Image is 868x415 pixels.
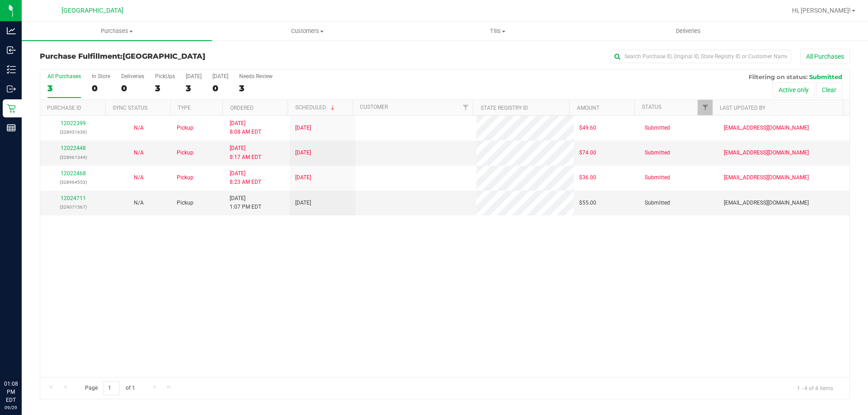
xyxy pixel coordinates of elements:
span: [EMAIL_ADDRESS][DOMAIN_NAME] [724,173,809,182]
a: Amount [577,105,599,111]
div: 3 [186,83,202,93]
inline-svg: Inventory [7,65,16,74]
a: 12024711 [61,195,86,201]
span: [EMAIL_ADDRESS][DOMAIN_NAME] [724,199,809,207]
span: Submitted [645,124,670,132]
p: 01:08 PM EDT [4,380,18,404]
div: 3 [47,83,81,93]
span: [EMAIL_ADDRESS][DOMAIN_NAME] [724,124,809,132]
span: Hi, [PERSON_NAME]! [792,7,851,14]
span: [DATE] [295,149,311,157]
p: (329071567) [46,203,100,211]
div: 0 [92,83,110,93]
iframe: Resource center [9,343,36,370]
span: Deliveries [664,27,713,35]
a: Deliveries [593,22,783,41]
a: Last Updated By [720,105,765,111]
span: Submitted [645,199,670,207]
span: Not Applicable [134,149,144,156]
button: All Purchases [800,49,850,64]
a: Purchase ID [47,105,81,111]
div: 0 [212,83,228,93]
p: (328961344) [46,153,100,162]
button: N/A [134,173,144,182]
div: PickUps [155,73,175,79]
div: [DATE] [186,73,202,79]
span: [GEOGRAPHIC_DATA] [123,52,205,61]
button: N/A [134,149,144,157]
a: Type [178,105,191,111]
div: 3 [239,83,273,93]
div: [DATE] [212,73,228,79]
span: Pickup [177,124,193,132]
button: Clear [816,82,842,98]
inline-svg: Retail [7,104,16,113]
span: Submitted [809,73,842,80]
span: [DATE] 8:17 AM EDT [230,144,261,161]
button: N/A [134,124,144,132]
span: Not Applicable [134,174,144,181]
a: 12022399 [61,120,86,126]
a: Purchases [22,22,212,41]
div: 0 [121,83,144,93]
a: 12022468 [61,170,86,177]
span: $36.00 [579,173,596,182]
h3: Purchase Fulfillment: [40,52,310,61]
p: 09/29 [4,404,18,411]
span: Purchases [22,27,212,35]
span: $55.00 [579,199,596,207]
div: In Store [92,73,110,79]
div: Deliveries [121,73,144,79]
inline-svg: Outbound [7,84,16,93]
inline-svg: Inbound [7,46,16,55]
a: Scheduled [295,104,336,111]
span: [DATE] 8:23 AM EDT [230,169,261,187]
p: (328931639) [46,128,100,136]
span: Submitted [645,149,670,157]
a: Customers [212,22,402,41]
span: Customers [212,27,402,35]
span: $49.60 [579,124,596,132]
div: All Purchases [47,73,81,79]
span: Submitted [645,173,670,182]
a: Filter [458,100,473,115]
span: Page of 1 [77,381,142,395]
span: $74.00 [579,149,596,157]
a: 12022448 [61,145,86,151]
a: Ordered [230,105,254,111]
inline-svg: Reports [7,123,16,132]
input: 1 [104,381,120,395]
span: [EMAIL_ADDRESS][DOMAIN_NAME] [724,149,809,157]
input: Search Purchase ID, Original ID, State Registry ID or Customer Name... [610,50,791,63]
span: Pickup [177,199,193,207]
div: 3 [155,83,175,93]
span: [DATE] [295,199,311,207]
a: Filter [698,100,712,115]
span: Not Applicable [134,200,144,206]
span: Not Applicable [134,125,144,131]
span: [DATE] 1:07 PM EDT [230,194,261,211]
a: Sync Status [113,105,147,111]
span: [DATE] [295,173,311,182]
span: 1 - 4 of 4 items [790,381,840,395]
span: Filtering on status: [749,73,807,80]
a: Status [642,104,661,110]
button: Active only [773,82,815,98]
a: State Registry ID [481,105,528,111]
div: Needs Review [239,73,273,79]
a: Customer [360,104,388,110]
span: [DATE] [295,124,311,132]
button: N/A [134,199,144,207]
a: Tills [402,22,593,41]
span: Pickup [177,173,193,182]
span: Pickup [177,149,193,157]
span: [DATE] 8:08 AM EDT [230,119,261,136]
span: Tills [403,27,592,35]
span: [GEOGRAPHIC_DATA] [61,7,123,14]
inline-svg: Analytics [7,26,16,35]
p: (328964553) [46,178,100,187]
